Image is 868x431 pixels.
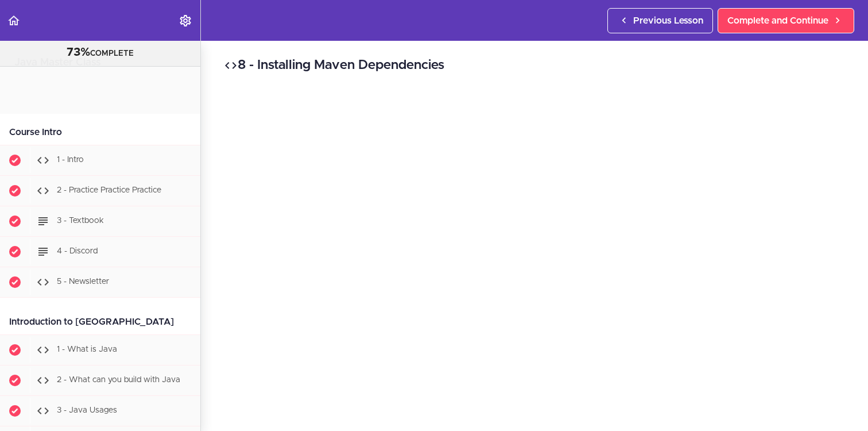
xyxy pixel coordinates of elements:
[57,376,180,384] span: 2 - What can you build with Java
[57,247,98,255] span: 4 - Discord
[727,14,828,28] span: Complete and Continue
[14,45,186,60] div: COMPLETE
[57,186,161,194] span: 2 - Practice Practice Practice
[7,14,21,28] svg: Back to course curriculum
[633,14,703,28] span: Previous Lesson
[57,406,117,414] span: 3 - Java Usages
[179,14,192,28] svg: Settings Menu
[607,8,713,33] a: Previous Lesson
[57,345,117,353] span: 1 - What is Java
[718,8,854,33] a: Complete and Continue
[67,47,90,58] span: 73%
[57,278,109,286] span: 5 - Newsletter
[57,156,84,164] span: 1 - Intro
[57,217,104,225] span: 3 - Textbook
[224,56,845,75] h2: 8 - Installing Maven Dependencies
